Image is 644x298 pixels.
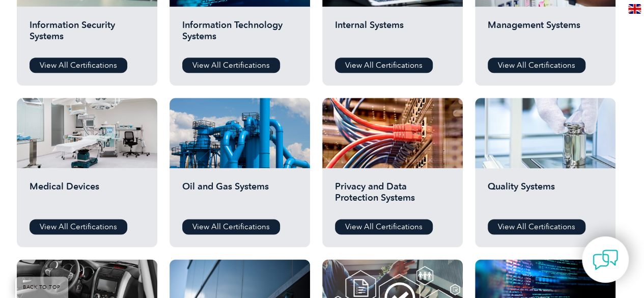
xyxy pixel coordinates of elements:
a: View All Certifications [488,58,585,73]
a: View All Certifications [30,219,127,234]
h2: Medical Devices [30,181,145,211]
a: View All Certifications [488,219,585,234]
h2: Management Systems [488,19,603,50]
img: contact-chat.png [593,247,618,273]
h2: Information Technology Systems [182,19,297,50]
a: BACK TO TOP [15,277,68,298]
a: View All Certifications [182,219,280,234]
h2: Internal Systems [335,19,450,50]
h2: Information Security Systems [30,19,145,50]
img: en [628,4,641,14]
h2: Privacy and Data Protection Systems [335,181,450,211]
a: View All Certifications [335,219,433,234]
a: View All Certifications [182,58,280,73]
a: View All Certifications [335,58,433,73]
h2: Oil and Gas Systems [182,181,297,211]
a: View All Certifications [30,58,127,73]
h2: Quality Systems [488,181,603,211]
